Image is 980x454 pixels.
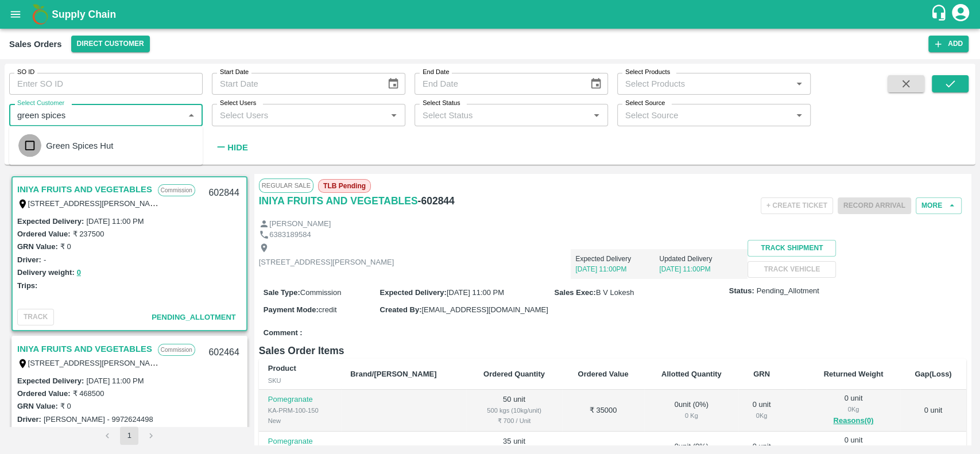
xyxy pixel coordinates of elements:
[350,370,436,378] b: Brand/[PERSON_NAME]
[659,264,743,274] p: [DATE] 11:00PM
[562,390,645,432] td: ₹ 35000
[17,402,58,410] label: GRN Value:
[268,436,332,447] p: Pomegranate
[596,288,634,297] span: B V Lokesh
[202,339,246,366] div: 602464
[259,193,418,209] a: INIYA FRUITS AND VEGETABLES
[17,415,41,424] label: Driver:
[747,240,836,257] button: Track Shipment
[747,410,776,421] div: 0 Kg
[120,426,138,445] button: page 1
[212,138,251,157] button: Hide
[259,179,313,192] span: Regular Sale
[816,404,891,414] div: 0 Kg
[915,370,951,378] b: Gap(Loss)
[184,108,199,123] button: Close
[447,288,504,297] span: [DATE] 11:00 PM
[17,281,37,290] label: Trips:
[17,217,84,226] label: Expected Delivery :
[259,343,966,359] h6: Sales Order Items
[28,358,164,367] label: [STREET_ADDRESS][PERSON_NAME]
[17,182,152,197] a: INIYA FRUITS AND VEGETABLES
[653,399,729,421] div: 0 unit ( 0 %)
[575,254,659,264] p: Expected Delivery
[268,375,332,386] div: SKU
[44,415,153,424] label: [PERSON_NAME] - 9972624498
[575,264,659,274] p: [DATE] 11:00PM
[475,405,552,416] div: 500 kgs (10kg/unit)
[816,414,891,428] button: Reasons(0)
[60,402,71,410] label: ₹ 0
[268,394,332,405] p: Pomegranate
[928,36,969,52] button: Add
[916,197,962,214] button: More
[729,286,754,297] label: Status:
[475,416,552,426] div: ₹ 700 / Unit
[60,242,71,251] label: ₹ 0
[212,73,378,95] input: Start Date
[418,107,586,122] input: Select Status
[264,305,319,314] label: Payment Mode :
[653,410,729,421] div: 0 Kg
[621,107,788,122] input: Select Source
[466,390,561,432] td: 50 unit
[269,230,311,240] p: 6383189584
[900,390,966,432] td: 0 unit
[423,99,460,108] label: Select Status
[72,389,104,398] label: ₹ 468500
[318,179,371,193] span: TLB Pending
[753,370,770,378] b: GRN
[220,99,256,108] label: Select Users
[386,108,401,123] button: Open
[259,257,394,268] p: [STREET_ADDRESS][PERSON_NAME]
[824,370,884,378] b: Returned Weight
[483,370,545,378] b: Ordered Quantity
[72,230,104,238] label: ₹ 237500
[215,107,383,122] input: Select Users
[930,4,950,25] div: customer-support
[17,242,58,251] label: GRN Value:
[17,230,70,238] label: Ordered Value:
[9,73,203,95] input: Enter SO ID
[264,288,300,297] label: Sale Type :
[46,139,113,152] div: Green Spices Hut
[268,405,332,416] div: KA-PRM-100-150
[264,328,303,339] label: Comment :
[158,184,195,196] p: Commission
[659,254,743,264] p: Updated Delivery
[77,426,94,439] button: 5500
[757,286,819,297] span: Pending_Allotment
[86,377,144,385] label: [DATE] 11:00 PM
[9,37,62,52] div: Sales Orders
[13,107,180,122] input: Select Customer
[17,377,84,385] label: Expected Delivery :
[950,2,971,26] div: account of current user
[96,426,162,445] nav: pagination navigation
[421,305,548,314] span: [EMAIL_ADDRESS][DOMAIN_NAME]
[17,68,34,77] label: SO ID
[585,73,607,95] button: Choose date
[158,344,195,356] p: Commission
[17,389,70,398] label: Ordered Value:
[415,73,580,95] input: End Date
[379,305,421,314] label: Created By :
[44,255,46,264] label: -
[17,268,75,277] label: Delivery weight:
[52,9,116,20] b: Supply Chain
[152,313,236,321] span: Pending_Allotment
[86,217,144,226] label: [DATE] 11:00 PM
[379,288,446,297] label: Expected Delivery :
[300,288,342,297] span: Commission
[202,180,246,207] div: 602844
[382,73,404,95] button: Choose date
[555,288,596,297] label: Sales Exec :
[268,416,332,426] div: New
[792,108,807,123] button: Open
[71,36,150,52] button: Select DC
[17,342,152,356] a: INIYA FRUITS AND VEGETABLES
[747,399,776,421] div: 0 unit
[625,99,665,108] label: Select Source
[418,193,455,209] h6: - 602844
[17,255,41,264] label: Driver:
